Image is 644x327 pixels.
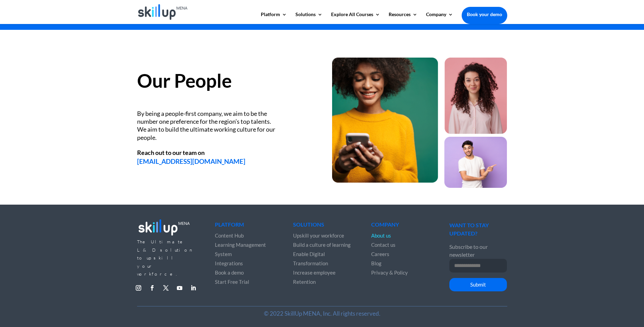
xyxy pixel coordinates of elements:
[137,149,205,156] strong: Reach out to our team on
[188,282,199,293] a: Follow on LinkedIn
[293,269,336,285] a: Increase employee Retention
[371,269,408,276] a: Privacy & Policy
[137,217,191,237] img: footer_logo
[215,222,272,231] h4: Platform
[530,253,644,327] iframe: Chat Widget
[371,251,389,257] a: Careers
[137,110,278,142] div: By being a people-first company, we aim to be the number one preference for the region’s top tale...
[133,282,144,293] a: Follow on Instagram
[449,243,507,259] p: Subscribe to our newsletter
[371,242,396,248] a: Contact us
[449,222,489,236] span: WANT TO STAY UPDATED?
[389,12,417,24] a: Resources
[293,251,328,266] a: Enable Digital Transformation
[215,232,244,239] a: Content Hub
[137,239,194,277] span: The Ultimate L&D solution to upskill your workforce.
[215,269,244,276] a: Book a demo
[332,58,507,188] img: our people - Skillup
[470,281,486,288] span: Submit
[371,260,381,266] a: Blog
[215,279,249,285] a: Start Free Trial
[137,310,507,317] p: © 2022 SkillUp MENA, Inc. All rights reserved.
[449,278,507,292] button: Submit
[293,232,344,239] a: Upskill your workforce
[371,232,391,239] a: About us
[295,12,323,24] a: Solutions
[261,12,287,24] a: Platform
[137,157,245,165] a: [EMAIL_ADDRESS][DOMAIN_NAME]
[137,71,312,94] h2: Our People
[147,282,158,293] a: Follow on Facebook
[160,282,171,293] a: Follow on X
[215,242,266,257] a: Learning Management System
[293,222,351,231] h4: Solutions
[138,4,188,20] img: Skillup Mena
[174,282,185,293] a: Follow on Youtube
[215,260,243,266] a: Integrations
[293,242,351,248] a: Build a culture of learning
[371,222,429,231] h4: Company
[331,12,380,24] a: Explore All Courses
[426,12,453,24] a: Company
[462,7,507,22] a: Book your demo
